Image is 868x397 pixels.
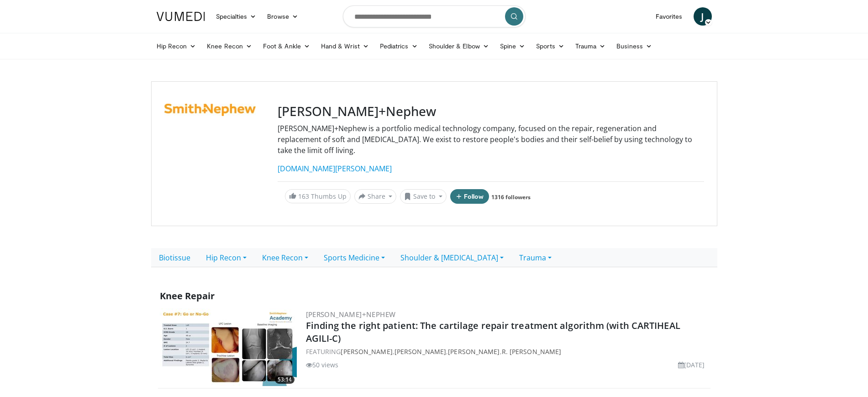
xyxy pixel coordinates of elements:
[157,12,205,21] img: VuMedi Logo
[448,347,500,356] a: [PERSON_NAME]
[160,290,215,302] span: Knee Repair
[316,248,393,267] a: Sports Medicine
[306,310,396,319] a: [PERSON_NAME]+Nephew
[450,189,489,204] button: Follow
[341,347,392,356] a: [PERSON_NAME]
[511,248,559,267] a: Trauma
[285,189,351,203] a: 163 Thumbs Up
[502,347,562,356] a: R. [PERSON_NAME]
[275,376,295,384] span: 53:14
[306,347,709,356] div: FEATURING , , ,
[354,189,397,204] button: Share
[151,248,198,267] a: Biotissue
[254,248,316,267] a: Knee Recon
[400,189,447,204] button: Save to
[306,360,339,370] li: 50 views
[343,5,526,27] input: Search topics, interventions
[278,104,704,119] h3: [PERSON_NAME]+Nephew
[491,193,531,201] a: 1316 followers
[278,164,392,174] a: [DOMAIN_NAME][PERSON_NAME]
[151,37,202,55] a: Hip Recon
[531,37,570,55] a: Sports
[198,248,254,267] a: Hip Recon
[316,37,374,55] a: Hand & Wrist
[160,308,297,386] img: 2894c166-06ea-43da-b75e-3312627dae3b.300x170_q85_crop-smart_upscale.jpg
[160,308,297,386] a: 53:14
[678,360,705,370] li: [DATE]
[278,123,704,156] p: [PERSON_NAME]+Nephew is a portfolio medical technology company, focused on the repair, regenerati...
[298,192,309,201] span: 163
[374,37,423,55] a: Pediatrics
[611,37,658,55] a: Business
[395,347,446,356] a: [PERSON_NAME]
[494,37,531,55] a: Spine
[258,37,316,55] a: Foot & Ankle
[306,319,680,344] a: Finding the right patient: The cartilage repair treatment algorithm (with CARTIHEAL AGILI-C)
[201,37,258,55] a: Knee Recon
[393,248,511,267] a: Shoulder & [MEDICAL_DATA]
[423,37,494,55] a: Shoulder & Elbow
[570,37,611,55] a: Trauma
[210,7,262,26] a: Specialties
[694,7,712,26] a: J
[262,7,304,26] a: Browse
[650,7,688,26] a: Favorites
